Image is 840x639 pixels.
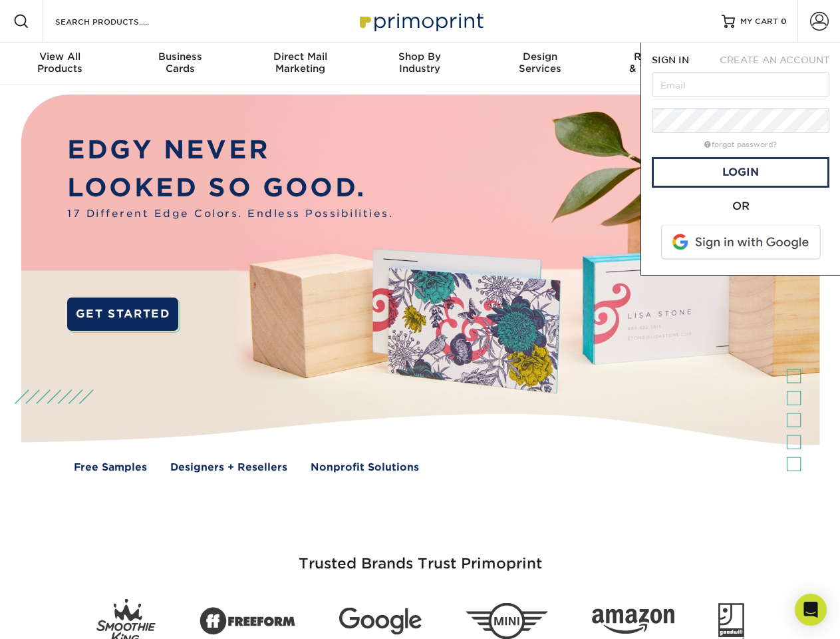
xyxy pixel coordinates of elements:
p: LOOKED SO GOOD. [67,169,393,207]
span: Business [120,51,239,63]
div: Open Intercom Messenger [795,594,827,626]
div: & Templates [600,51,720,75]
span: Design [480,51,600,63]
a: Designers + Resellers [170,460,287,475]
img: Primoprint [354,7,487,35]
span: Shop By [360,51,480,63]
a: Free Samples [74,460,147,475]
a: BusinessCards [120,43,239,85]
div: Services [480,51,600,75]
h3: Trusted Brands Trust Primoprint [31,523,809,588]
a: Shop ByIndustry [360,43,480,85]
img: Google [339,608,422,635]
a: Login [652,157,829,188]
img: Amazon [592,609,674,634]
span: Resources [600,51,720,63]
p: EDGY NEVER [67,131,393,169]
img: Goodwill [718,603,744,639]
div: Cards [120,51,239,75]
span: Direct Mail [240,51,360,63]
a: Direct MailMarketing [240,43,360,85]
a: DesignServices [480,43,600,85]
span: 17 Different Edge Colors. Endless Possibilities. [67,206,393,222]
a: Resources& Templates [600,43,720,85]
input: Email [652,72,829,97]
div: OR [652,198,829,214]
span: CREATE AN ACCOUNT [720,55,829,65]
input: SEARCH PRODUCTS..... [54,13,184,29]
a: Nonprofit Solutions [311,460,419,475]
span: SIGN IN [652,55,689,65]
span: MY CART [740,16,778,27]
a: forgot password? [704,140,777,149]
iframe: Google Customer Reviews [3,598,113,634]
span: 0 [781,17,787,26]
div: Marketing [240,51,360,75]
div: Industry [360,51,480,75]
a: GET STARTED [67,298,178,331]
